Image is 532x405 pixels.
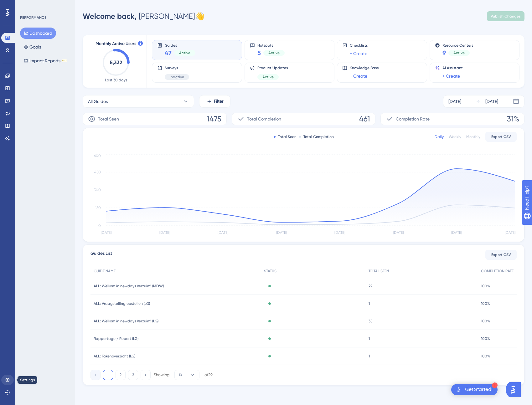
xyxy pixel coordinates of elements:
span: Guides [165,43,195,47]
span: Product Updates [257,65,288,70]
button: Publish Changes [487,11,524,21]
tspan: [DATE] [451,230,462,235]
button: All Guides [83,95,194,108]
span: Total Completion [247,115,281,123]
tspan: [DATE] [101,230,111,235]
span: GUIDE NAME [94,269,116,274]
span: 1475 [207,114,221,124]
tspan: [DATE] [334,230,345,235]
span: ALL: Takenoverzicht (LG) [94,354,135,359]
div: PERFORMANCE [20,15,46,20]
span: 9 [442,49,446,57]
span: 10 [178,372,182,377]
button: 3 [128,370,138,380]
span: 100% [481,319,490,324]
span: Filter [214,98,224,105]
button: 2 [116,370,126,380]
span: Completion Rate [396,115,430,123]
span: AI Assistant [442,65,463,70]
span: Welcome back, [83,12,137,21]
span: ALL: Welkom in newdays Verzuim! (LG) [94,319,158,324]
button: Impact ReportsBETA [20,55,71,66]
div: Daily [435,134,444,139]
span: Active [262,74,274,79]
span: 31% [507,114,519,124]
span: Hotspots [257,43,285,47]
tspan: 450 [94,170,101,174]
span: Total Seen [98,115,119,123]
span: Monthly Active Users [96,40,136,48]
a: + Create [442,72,460,80]
tspan: [DATE] [218,230,228,235]
span: Guides List [90,250,112,260]
span: 461 [359,114,370,124]
div: of 29 [204,372,213,378]
span: 100% [481,354,490,359]
tspan: 0 [98,223,101,228]
div: Get Started! [465,386,493,393]
span: Knowledge Base [350,65,379,70]
div: Monthly [466,134,480,139]
div: Showing [154,372,169,378]
span: 100% [481,336,490,341]
span: Export CSV [491,252,511,257]
span: Checklists [350,43,368,48]
button: Goals [20,41,45,53]
span: TOTAL SEEN [369,269,389,274]
span: Export CSV [491,134,511,139]
div: [DATE] [448,98,461,105]
span: Need Help? [15,2,39,9]
span: 22 [369,284,372,289]
span: 47 [165,49,172,57]
a: + Create [350,50,367,57]
span: STATUS [264,269,276,274]
div: [PERSON_NAME] 👋 [83,11,204,21]
span: Active [268,50,280,55]
div: BETA [62,59,67,62]
span: Rapportage / Report (LG) [94,336,138,341]
div: 1 [492,382,498,388]
span: 35 [369,319,373,324]
span: Resource Centers [442,43,473,47]
div: Total Completion [299,134,334,139]
tspan: 600 [94,154,101,158]
iframe: UserGuiding AI Assistant Launcher [506,380,524,399]
tspan: [DATE] [159,230,170,235]
span: Inactive [170,74,184,79]
span: 100% [481,301,490,306]
text: 5,332 [110,59,122,65]
div: Weekly [449,134,461,139]
span: 5 [257,49,261,57]
tspan: [DATE] [393,230,404,235]
span: 1 [369,354,370,359]
a: + Create [350,72,367,80]
span: 100% [481,284,490,289]
button: 10 [174,370,199,380]
div: [DATE] [485,98,498,105]
tspan: 300 [94,188,101,192]
div: Open Get Started! checklist, remaining modules: 1 [451,384,498,395]
button: Dashboard [20,28,56,39]
tspan: [DATE] [505,230,515,235]
span: COMPLETION RATE [481,269,514,274]
span: 1 [369,336,370,341]
span: ALL: Welkom in newdays Verzuim! (MDW) [94,284,164,289]
span: Publish Changes [491,14,521,19]
span: All Guides [88,98,108,105]
button: Export CSV [485,132,517,142]
span: Active [179,50,190,55]
img: launcher-image-alternative-text [455,386,462,393]
tspan: [DATE] [276,230,287,235]
span: Last 30 days [105,78,127,83]
button: Filter [199,95,230,108]
button: 1 [103,370,113,380]
span: Surveys [165,65,189,70]
span: Active [453,50,465,55]
tspan: 150 [95,206,101,210]
button: Export CSV [485,250,517,260]
span: 1 [369,301,370,306]
span: ALL: Vraagstelling opstellen (LG) [94,301,150,306]
div: Total Seen [274,134,297,139]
